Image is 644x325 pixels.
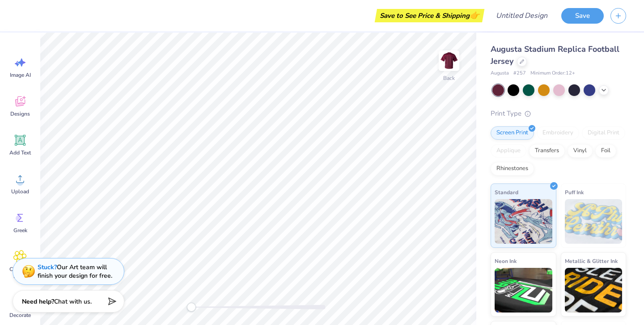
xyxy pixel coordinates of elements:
strong: Need help? [22,297,54,306]
img: Back [440,52,458,70]
div: Digital Print [582,126,625,140]
span: Image AI [10,71,31,79]
div: Foil [595,144,616,158]
span: Chat with us. [54,297,92,306]
span: Decorate [9,312,31,319]
span: Clipart & logos [5,266,35,280]
input: Untitled Design [489,7,555,25]
img: Metallic & Glitter Ink [565,268,623,312]
span: Minimum Order: 12 + [530,70,575,77]
div: Accessibility label [187,303,196,312]
img: Standard [495,199,552,244]
div: Transfers [529,144,565,158]
span: Add Text [9,149,31,156]
span: # 257 [513,70,526,77]
span: Augusta [491,70,509,77]
div: Rhinestones [491,162,534,175]
span: Metallic & Glitter Ink [565,256,618,266]
div: Applique [491,144,526,158]
span: Neon Ink [495,256,517,266]
div: Embroidery [537,126,579,140]
span: Upload [11,188,29,195]
strong: Stuck? [38,263,57,271]
div: Vinyl [568,144,593,158]
img: Neon Ink [495,268,552,312]
div: Print Type [491,108,626,119]
span: 👉 [470,10,479,21]
button: Save [561,8,604,24]
div: Save to See Price & Shipping [377,9,482,22]
span: Standard [495,187,518,197]
span: Designs [10,110,30,117]
span: Augusta Stadium Replica Football Jersey [491,44,619,67]
img: Puff Ink [565,199,623,244]
div: Our Art team will finish your design for free. [38,263,112,280]
span: Puff Ink [565,187,584,197]
span: Greek [13,227,27,234]
div: Back [443,74,455,82]
div: Screen Print [491,126,534,140]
